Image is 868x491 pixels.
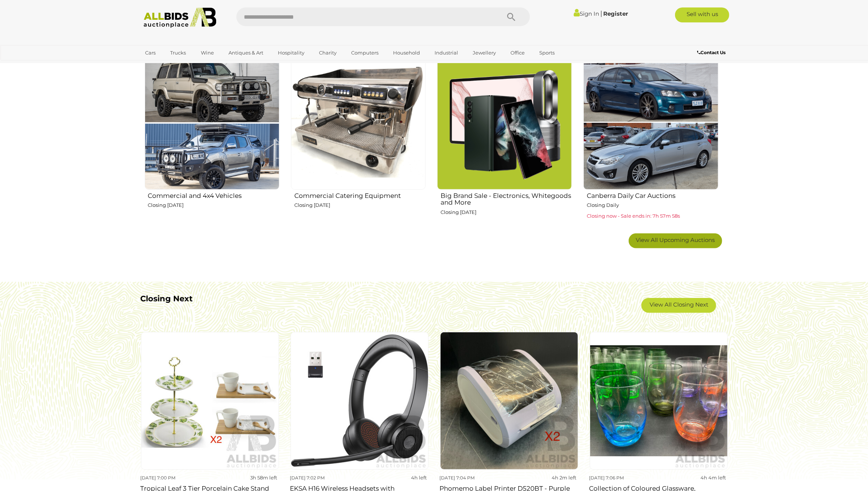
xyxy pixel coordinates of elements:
[600,9,602,18] span: |
[141,59,203,71] a: [GEOGRAPHIC_DATA]
[196,47,219,59] a: Wine
[437,55,572,228] a: Big Brand Sale - Electronics, Whitegoods and More Closing [DATE]
[291,55,426,228] a: Commercial Catering Equipment Closing [DATE]
[587,201,718,209] p: Closing Daily
[636,236,715,243] span: View All Upcoming Auctions
[468,47,501,59] a: Jewellery
[552,475,576,481] strong: 4h 2m left
[587,190,718,199] h2: Canberra Daily Car Auctions
[641,298,716,313] a: View All Closing Next
[587,213,680,219] span: Closing now - Sale ends in: 7h 57m 58s
[141,47,161,59] a: Cars
[290,474,357,482] div: [DATE] 7:02 PM
[700,475,726,481] strong: 4h 4m left
[294,201,426,209] p: Closing [DATE]
[440,474,506,482] div: [DATE] 7:04 PM
[166,47,191,59] a: Trucks
[148,190,279,199] h2: Commercial and 4x4 Vehicles
[273,47,309,59] a: Hospitality
[141,294,193,303] b: Closing Next
[697,49,727,57] a: Contact Us
[250,475,277,481] strong: 3h 58m left
[294,190,426,199] h2: Commercial Catering Equipment
[493,7,530,26] button: Search
[590,332,728,470] img: Collection of Coloured Glassware, Including Vintage 12 Green Tumblers and Set of 10 Harlequin She...
[139,7,221,28] img: Allbids.com.au
[141,474,207,482] div: [DATE] 7:00 PM
[141,332,279,470] img: Tropical Leaf 3 Tier Porcelain Cake Stand Serving Plate X2 & 4 Pieces Coffee /Tea Serving Set X4 ...
[437,55,572,189] img: Big Brand Sale - Electronics, Whitegoods and More
[603,10,628,17] a: Register
[440,332,578,470] img: Phomemo Label Printer D520BT - Purple and White - Lot of 2
[411,475,427,481] strong: 4h left
[574,10,599,17] a: Sign In
[506,47,530,59] a: Office
[697,50,726,55] b: Contact Us
[145,55,279,189] img: Commercial and 4x4 Vehicles
[430,47,463,59] a: Industrial
[675,7,729,22] a: Sell with us
[291,55,426,189] img: Commercial Catering Equipment
[441,190,572,206] h2: Big Brand Sale - Electronics, Whitegoods and More
[144,55,279,228] a: Commercial and 4x4 Vehicles Closing [DATE]
[583,55,718,228] a: Canberra Daily Car Auctions Closing Daily Closing now - Sale ends in: 7h 57m 58s
[441,208,572,217] p: Closing [DATE]
[346,47,383,59] a: Computers
[534,47,559,59] a: Sports
[224,47,268,59] a: Antiques & Art
[583,55,718,189] img: Canberra Daily Car Auctions
[629,233,722,248] a: View All Upcoming Auctions
[291,332,429,470] img: EKSA H16 Wireless Headsets with Microphone - Lot of 4 - Estimated Total RRP $ 360
[388,47,425,59] a: Household
[589,474,656,482] div: [DATE] 7:06 PM
[314,47,341,59] a: Charity
[148,201,279,209] p: Closing [DATE]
